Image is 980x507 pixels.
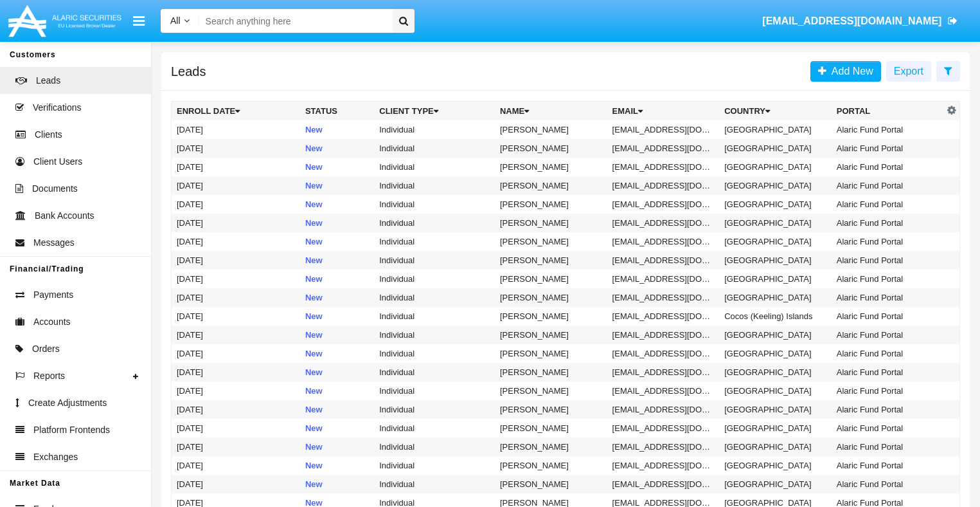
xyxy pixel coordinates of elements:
[495,326,607,344] td: [PERSON_NAME]
[172,307,300,326] td: [DATE]
[832,270,944,288] td: Alaric Fund Portal
[300,232,374,251] td: New
[33,369,65,383] span: Reports
[719,270,832,288] td: [GEOGRAPHIC_DATA]
[719,400,832,419] td: [GEOGRAPHIC_DATA]
[607,214,720,232] td: [EMAIL_ADDRESS][DOMAIN_NAME]
[607,307,720,326] td: [EMAIL_ADDRESS][DOMAIN_NAME]
[894,66,923,77] span: Export
[832,102,944,121] th: Portal
[832,195,944,214] td: Alaric Fund Portal
[832,251,944,270] td: Alaric Fund Portal
[300,120,374,139] td: New
[719,251,832,270] td: [GEOGRAPHIC_DATA]
[6,2,123,40] img: Logo image
[33,236,75,250] span: Messages
[172,475,300,493] td: [DATE]
[832,419,944,438] td: Alaric Fund Portal
[607,270,720,288] td: [EMAIL_ADDRESS][DOMAIN_NAME]
[832,400,944,419] td: Alaric Fund Portal
[719,195,832,214] td: [GEOGRAPHIC_DATA]
[33,155,82,169] span: Client Users
[374,456,495,475] td: Individual
[374,382,495,400] td: Individual
[719,232,832,251] td: [GEOGRAPHIC_DATA]
[33,288,73,302] span: Payments
[495,400,607,419] td: [PERSON_NAME]
[719,139,832,158] td: [GEOGRAPHIC_DATA]
[300,456,374,475] td: New
[495,382,607,400] td: [PERSON_NAME]
[607,438,720,456] td: [EMAIL_ADDRESS][DOMAIN_NAME]
[607,232,720,251] td: [EMAIL_ADDRESS][DOMAIN_NAME]
[172,102,300,121] th: Enroll Date
[495,176,607,195] td: [PERSON_NAME]
[172,419,300,438] td: [DATE]
[374,438,495,456] td: Individual
[719,120,832,139] td: [GEOGRAPHIC_DATA]
[886,61,931,82] button: Export
[35,209,94,223] span: Bank Accounts
[719,326,832,344] td: [GEOGRAPHIC_DATA]
[832,120,944,139] td: Alaric Fund Portal
[607,288,720,307] td: [EMAIL_ADDRESS][DOMAIN_NAME]
[172,120,300,139] td: [DATE]
[172,139,300,158] td: [DATE]
[161,14,199,28] a: All
[199,9,388,33] input: Search
[172,251,300,270] td: [DATE]
[495,475,607,493] td: [PERSON_NAME]
[32,182,78,196] span: Documents
[495,363,607,382] td: [PERSON_NAME]
[495,344,607,363] td: [PERSON_NAME]
[832,326,944,344] td: Alaric Fund Portal
[300,475,374,493] td: New
[374,475,495,493] td: Individual
[719,158,832,176] td: [GEOGRAPHIC_DATA]
[495,307,607,326] td: [PERSON_NAME]
[28,396,107,410] span: Create Adjustments
[826,66,873,77] span: Add New
[810,61,881,82] a: Add New
[300,158,374,176] td: New
[300,382,374,400] td: New
[832,232,944,251] td: Alaric Fund Portal
[35,128,62,142] span: Clients
[719,344,832,363] td: [GEOGRAPHIC_DATA]
[495,251,607,270] td: [PERSON_NAME]
[719,363,832,382] td: [GEOGRAPHIC_DATA]
[607,120,720,139] td: [EMAIL_ADDRESS][DOMAIN_NAME]
[374,120,495,139] td: Individual
[172,214,300,232] td: [DATE]
[607,158,720,176] td: [EMAIL_ADDRESS][DOMAIN_NAME]
[374,139,495,158] td: Individual
[171,66,206,77] h5: Leads
[719,382,832,400] td: [GEOGRAPHIC_DATA]
[607,195,720,214] td: [EMAIL_ADDRESS][DOMAIN_NAME]
[832,288,944,307] td: Alaric Fund Portal
[719,438,832,456] td: [GEOGRAPHIC_DATA]
[300,139,374,158] td: New
[374,270,495,288] td: Individual
[607,363,720,382] td: [EMAIL_ADDRESS][DOMAIN_NAME]
[172,270,300,288] td: [DATE]
[374,195,495,214] td: Individual
[300,288,374,307] td: New
[832,307,944,326] td: Alaric Fund Portal
[832,344,944,363] td: Alaric Fund Portal
[33,101,81,115] span: Verifications
[32,342,60,356] span: Orders
[719,176,832,195] td: [GEOGRAPHIC_DATA]
[172,158,300,176] td: [DATE]
[300,326,374,344] td: New
[495,232,607,251] td: [PERSON_NAME]
[374,176,495,195] td: Individual
[172,195,300,214] td: [DATE]
[832,176,944,195] td: Alaric Fund Portal
[832,214,944,232] td: Alaric Fund Portal
[374,400,495,419] td: Individual
[300,400,374,419] td: New
[172,456,300,475] td: [DATE]
[495,456,607,475] td: [PERSON_NAME]
[495,270,607,288] td: [PERSON_NAME]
